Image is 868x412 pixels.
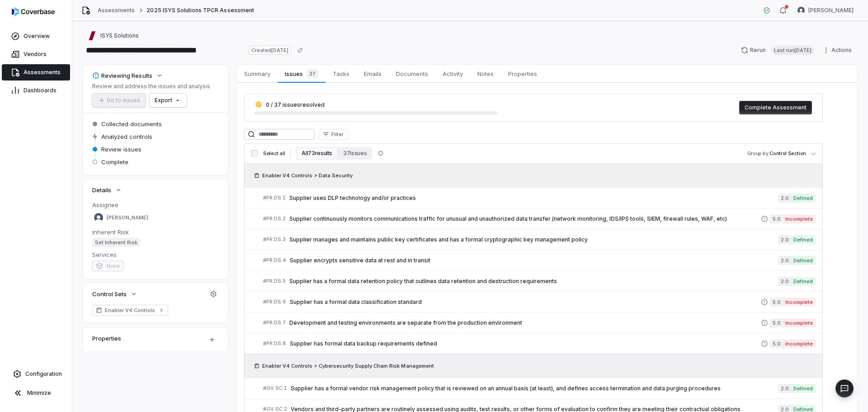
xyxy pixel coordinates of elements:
[263,333,816,354] a: #PR.DS.8Supplier has formal data backup requirements defined5.0Incomplete
[101,158,128,166] span: Complete
[360,68,385,80] span: Emails
[792,4,859,17] button: Melanie Lorent avatar[PERSON_NAME]
[90,67,166,84] button: Reviewing Results
[263,385,287,392] span: # GV.SC.1
[94,213,103,222] img: Melanie Lorent avatar
[290,298,761,306] span: Supplier has a formal data classification standard
[820,43,857,57] button: Actions
[263,150,285,157] span: Select all
[98,7,135,14] a: Assessments
[770,339,783,348] span: 5.0
[290,340,761,347] span: Supplier has formal data backup requirements defined
[747,150,769,156] span: Group by
[101,133,152,141] span: Analyzed controls
[291,385,778,392] span: Supplier has a formal vendor risk management policy that is reviewed on an annual basis (at least...
[791,235,816,244] span: Defined
[263,194,286,201] span: # PR.DS.1
[263,271,816,291] a: #PR.DS.5Supplier has a formal data retention policy that outlines data retention and destruction ...
[791,277,816,286] span: Defined
[24,33,50,40] span: Overview
[101,145,142,153] span: Review issues
[292,42,308,58] button: Copy link
[329,68,353,80] span: Tasks
[290,257,778,264] span: Supplier encrypts sensitive data at rest and in transit
[474,68,497,80] span: Notes
[266,101,325,108] span: 0 / 37 issues resolved
[797,7,805,14] img: Melanie Lorent avatar
[263,340,286,347] span: # PR.DS.8
[12,7,55,16] img: logo-D7KZi-bG.svg
[778,384,791,393] span: 2.0
[263,319,286,326] span: # PR.DS.7
[289,236,778,243] span: Supplier manages and maintains public key certificates and has a formal cryptographic key managem...
[439,68,467,80] span: Activity
[262,362,434,369] span: Enabler V4 Controls > Cybersecurity Supply Chain Risk Management
[778,256,791,265] span: 2.0
[146,7,254,14] span: 2025 ISYS Solutions TPCR Assessment
[92,228,219,236] dt: Inherent Risk
[808,7,854,14] span: [PERSON_NAME]
[791,256,816,265] span: Defined
[263,188,816,208] a: #PR.DS.1Supplier uses DLP technology and/or practices2.0Defined
[263,229,816,250] a: #PR.DS.3Supplier manages and maintains public key certificates and has a formal cryptographic key...
[263,278,286,284] span: # PR.DS.5
[92,251,219,259] dt: Services
[2,28,70,44] a: Overview
[4,366,68,382] a: Configuration
[263,257,286,264] span: # PR.DS.4
[778,235,791,244] span: 2.0
[791,384,816,393] span: Defined
[289,194,778,202] span: Supplier uses DLP technology and/or practices
[778,194,791,203] span: 2.0
[263,215,286,222] span: # PR.DS.2
[289,215,761,223] span: Supplier continuously monitors communications traffic for unusual and unauthorized data transfer ...
[281,67,321,80] span: Issues
[27,389,51,397] span: Minimize
[263,208,816,229] a: #PR.DS.2Supplier continuously monitors communications traffic for unusual and unauthorized data t...
[392,68,432,80] span: Documents
[770,298,783,307] span: 5.0
[2,46,70,62] a: Vendors
[100,32,139,39] span: ISYS Solutions
[307,69,318,78] span: 37
[770,318,783,327] span: 5.0
[338,147,372,160] button: 37 issues
[107,214,148,221] span: [PERSON_NAME]
[791,194,816,203] span: Defined
[263,250,816,270] a: #PR.DS.4Supplier encrypts sensitive data at rest and in transit2.0Defined
[249,46,291,55] span: Created [DATE]
[2,64,70,81] a: Assessments
[296,147,338,160] button: All 73 results
[770,214,783,223] span: 5.0
[90,182,125,198] button: Details
[736,43,820,57] button: RerunLast run[DATE]
[2,82,70,99] a: Dashboards
[241,68,274,80] span: Summary
[149,94,187,107] button: Export
[318,129,348,140] button: Filter
[783,318,816,327] span: Incomplete
[92,290,127,298] span: Control Sets
[331,131,344,138] span: Filter
[289,319,761,327] span: Development and testing environments are separate from the production environment
[90,286,140,302] button: Control Sets
[85,28,142,44] button: https://isyscm.com/ISYS Solutions
[4,384,68,402] button: Minimize
[25,370,62,378] span: Configuration
[263,236,286,243] span: # PR.DS.3
[92,238,140,247] span: Set Inherent Risk
[739,101,812,114] button: Complete Assessment
[263,313,816,333] a: #PR.DS.7Development and testing environments are separate from the production environment5.0Incom...
[778,277,791,286] span: 2.0
[262,172,353,179] span: Enabler V4 Controls > Data Security
[92,83,210,90] p: Review and address the issues and analysis
[263,292,816,312] a: #PR.DS.6Supplier has a formal data classification standard5.0Incomplete
[783,339,816,348] span: Incomplete
[263,298,286,305] span: # PR.DS.6
[105,307,156,314] span: Enabler V4 Controls
[24,51,47,58] span: Vendors
[92,186,111,194] span: Details
[263,378,816,398] a: #GV.SC.1Supplier has a formal vendor risk management policy that is reviewed on an annual basis (...
[24,69,61,76] span: Assessments
[783,298,816,307] span: Incomplete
